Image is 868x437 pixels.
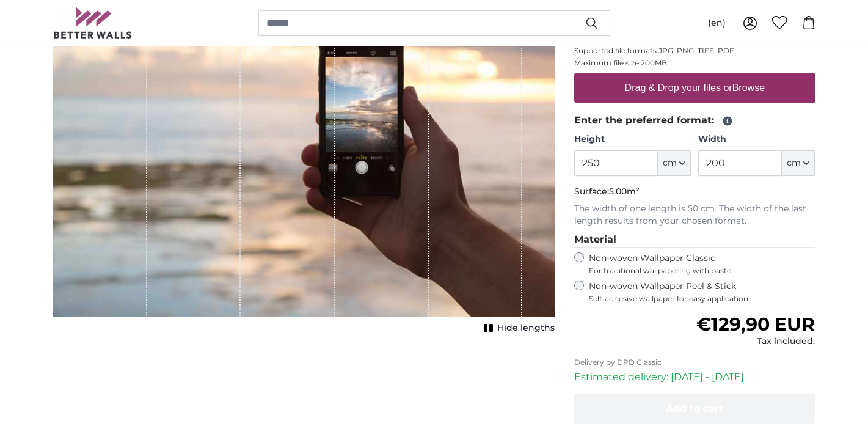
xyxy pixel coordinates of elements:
div: Tax included. [696,336,815,348]
p: The width of one length is 50 cm. The width of the last length results from your chosen format. [574,203,815,227]
button: Hide lengths [480,320,555,337]
p: Supported file formats JPG, PNG, TIFF, PDF [574,46,815,56]
button: cm [782,150,815,176]
p: Maximum file size 200MB. [574,58,815,68]
button: (en) [698,12,735,34]
legend: Material [574,232,815,248]
p: Estimated delivery: [DATE] - [DATE] [574,370,815,384]
label: Non-woven Wallpaper Peel & Stick [589,281,815,304]
p: Surface: [574,186,815,198]
span: €129,90 EUR [696,313,815,336]
span: Add to cart [666,403,723,414]
label: Width [698,133,815,145]
span: Hide lengths [497,322,555,334]
span: 5.00m² [609,186,640,197]
span: For traditional wallpapering with paste [589,266,815,276]
label: Drag & Drop your files or [619,76,769,100]
button: cm [658,150,691,176]
label: Non-woven Wallpaper Classic [589,252,815,276]
span: cm [787,157,801,169]
span: cm [663,157,677,169]
u: Browse [732,83,765,93]
label: Height [574,133,691,145]
legend: Enter the preferred format: [574,113,815,128]
img: Betterwalls [53,7,133,39]
span: Self-adhesive wallpaper for easy application [589,294,815,304]
p: Delivery by DPD Classic [574,358,815,367]
button: Add to cart [574,394,815,424]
